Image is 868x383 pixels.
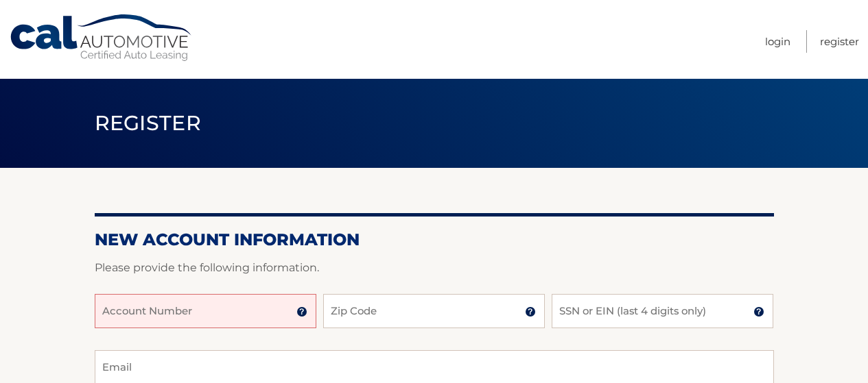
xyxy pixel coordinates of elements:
a: Register [820,30,859,53]
a: Login [765,30,790,53]
h2: New Account Information [95,230,774,250]
img: tooltip.svg [296,306,307,317]
span: Register [95,110,202,136]
p: Please provide the following information. [95,258,774,277]
img: tooltip.svg [525,306,536,317]
input: Zip Code [323,294,545,328]
img: tooltip.svg [753,306,764,317]
input: Account Number [95,294,316,328]
a: Cal Automotive [9,14,194,62]
input: SSN or EIN (last 4 digits only) [552,294,773,328]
